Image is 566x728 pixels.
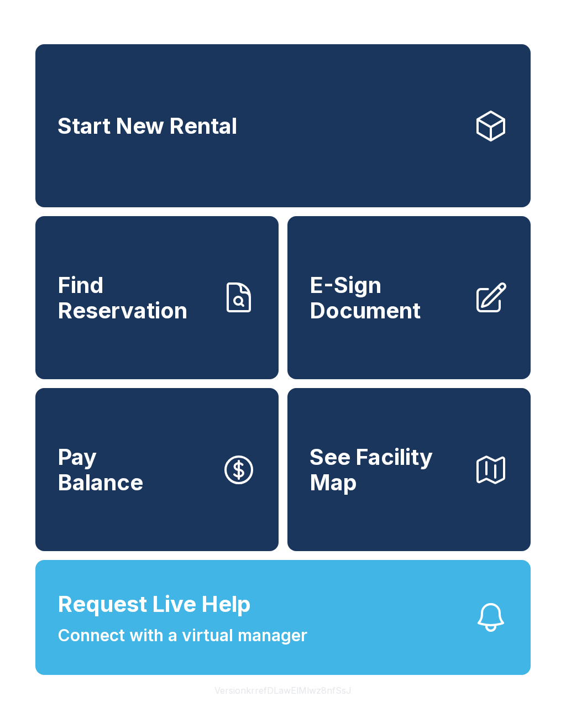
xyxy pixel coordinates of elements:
[35,216,279,379] a: Find Reservation
[35,388,279,551] button: PayBalance
[206,675,360,706] button: VersionkrrefDLawElMlwz8nfSsJ
[310,273,464,323] span: E-Sign Document
[287,216,531,379] a: E-Sign Document
[310,444,464,495] span: See Facility Map
[57,113,237,139] span: Start New Rental
[35,560,531,675] button: Request Live HelpConnect with a virtual manager
[287,388,531,551] button: See Facility Map
[57,444,143,495] span: Pay Balance
[57,623,307,648] span: Connect with a virtual manager
[35,44,531,207] a: Start New Rental
[57,588,251,621] span: Request Live Help
[57,273,212,323] span: Find Reservation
